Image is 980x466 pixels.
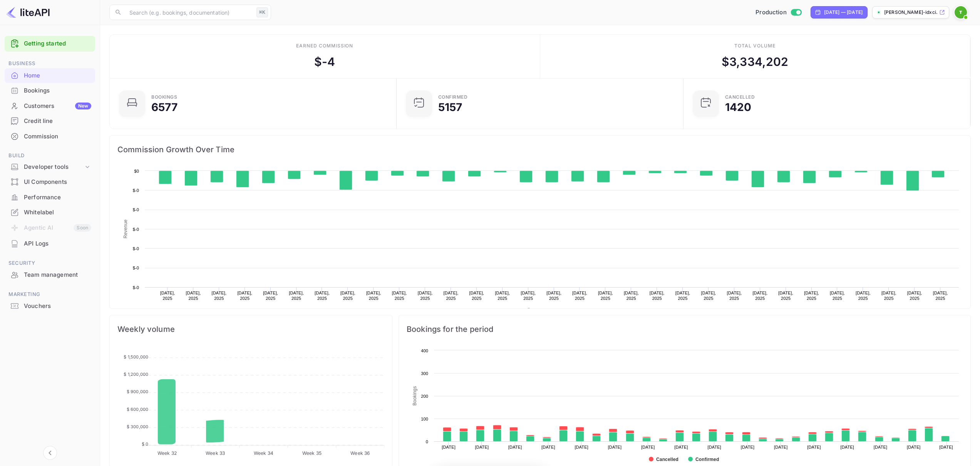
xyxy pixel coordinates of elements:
[824,9,863,16] div: [DATE] — [DATE]
[5,68,95,83] div: Home
[418,291,433,301] text: [DATE], 2025
[212,291,227,301] text: [DATE], 2025
[350,450,370,456] tspan: Week 36
[881,291,896,301] text: [DATE], 2025
[412,386,417,406] text: Bookings
[157,450,177,456] tspan: Week 32
[444,291,459,301] text: [DATE], 2025
[24,102,91,111] div: Customers
[24,302,91,311] div: Vouchers
[701,291,716,301] text: [DATE], 2025
[442,445,456,449] text: [DATE]
[804,291,819,301] text: [DATE], 2025
[438,102,462,113] div: 5157
[933,291,948,301] text: [DATE], 2025
[24,71,91,80] div: Home
[475,445,489,449] text: [DATE]
[541,445,555,449] text: [DATE]
[421,417,428,421] text: 100
[608,445,622,449] text: [DATE]
[774,445,788,449] text: [DATE]
[752,8,804,17] div: Switch to Sandbox mode
[123,219,128,238] text: Revenue
[24,163,84,172] div: Developer tools
[75,103,91,109] div: New
[521,291,536,301] text: [DATE], 2025
[675,291,690,301] text: [DATE], 2025
[256,7,268,17] div: ⌘K
[117,323,384,335] span: Weekly volume
[734,42,776,49] div: Total volume
[315,291,330,301] text: [DATE], 2025
[133,207,139,212] text: $-0
[5,83,95,98] a: Bookings
[5,99,95,114] div: CustomersNew
[5,83,95,98] div: Bookings
[43,446,57,460] button: Collapse navigation
[5,59,95,68] span: Business
[495,291,510,301] text: [DATE], 2025
[142,441,148,447] tspan: $ 0
[722,53,789,71] div: $ 3,334,202
[955,6,967,19] img: TBO
[5,129,95,144] div: Commission
[674,445,688,449] text: [DATE]
[546,291,561,301] text: [DATE], 2025
[24,178,91,187] div: UI Components
[572,291,587,301] text: [DATE], 2025
[5,236,95,251] a: API Logs
[254,450,273,456] tspan: Week 34
[5,175,95,189] a: UI Components
[5,236,95,251] div: API Logs
[811,6,868,19] div: Click to change the date range period
[907,291,922,301] text: [DATE], 2025
[939,445,953,449] text: [DATE]
[127,424,148,429] tspan: $ 300,000
[421,371,428,376] text: 300
[296,42,353,49] div: Earned commission
[421,394,428,399] text: 200
[426,439,428,444] text: 0
[752,291,767,301] text: [DATE], 2025
[5,114,95,128] a: Credit line
[5,299,95,313] a: Vouchers
[5,290,95,299] span: Marketing
[133,227,139,232] text: $-0
[741,445,755,449] text: [DATE]
[24,86,91,95] div: Bookings
[133,246,139,251] text: $-0
[727,291,742,301] text: [DATE], 2025
[151,102,178,113] div: 6577
[695,457,719,462] text: Confirmed
[127,389,148,394] tspan: $ 900,000
[366,291,381,301] text: [DATE], 2025
[421,348,428,353] text: 400
[5,267,95,282] a: Team management
[907,445,921,449] text: [DATE]
[5,36,95,52] div: Getting started
[5,114,95,129] div: Credit line
[263,291,278,301] text: [DATE], 2025
[438,95,468,99] div: Confirmed
[707,445,721,449] text: [DATE]
[5,267,95,283] div: Team management
[24,239,91,248] div: API Logs
[24,117,91,126] div: Credit line
[5,151,95,160] span: Build
[133,285,139,290] text: $-0
[340,291,355,301] text: [DATE], 2025
[24,271,91,279] div: Team management
[314,53,335,71] div: $ -4
[575,445,588,449] text: [DATE]
[24,193,91,202] div: Performance
[206,450,225,456] tspan: Week 33
[756,8,787,17] span: Production
[5,259,95,267] span: Security
[24,39,91,48] a: Getting started
[856,291,871,301] text: [DATE], 2025
[186,291,201,301] text: [DATE], 2025
[160,291,175,301] text: [DATE], 2025
[5,175,95,190] div: UI Components
[841,445,854,449] text: [DATE]
[725,102,752,113] div: 1420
